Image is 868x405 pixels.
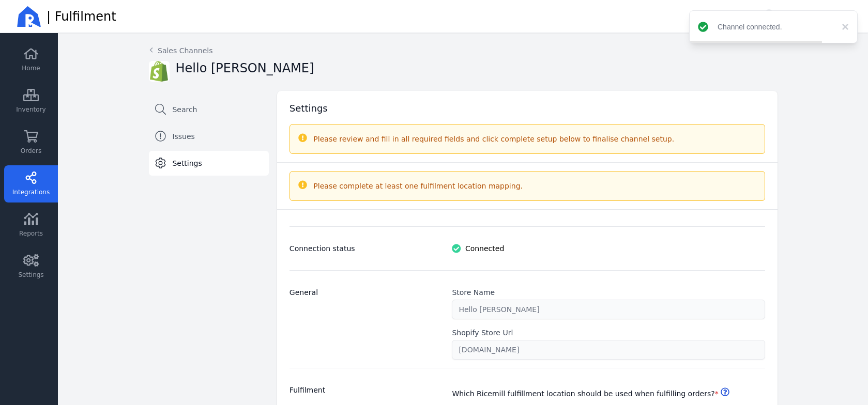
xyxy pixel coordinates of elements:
span: Integrations [12,188,50,196]
h2: Hello [PERSON_NAME] [176,60,314,76]
span: | Fulfilment [47,8,116,25]
input: e.g. My Shopify Store [452,300,764,319]
img: Ricemill Logo [17,4,41,29]
button: [PERSON_NAME] [758,5,856,28]
div: General [452,279,765,360]
span: Search [172,104,197,115]
span: Connected [461,243,508,254]
p: Which Ricemill fulfillment location should be used when fulfilling orders? [452,387,732,399]
a: Issues [149,124,269,149]
button: close [836,21,849,33]
div: Please complete at least one fulfilment location mapping. [313,180,756,192]
div: Please review and fill in all required fields and click complete setup below to finalise channel ... [313,133,756,145]
a: Helpdesk [719,387,732,400]
span: Home [22,64,40,72]
h3: Connection status [290,243,440,254]
a: Search [149,97,269,122]
span: Orders [21,147,41,155]
h3: Fulfilment [290,385,440,395]
a: Settings [149,151,269,176]
span: Settings [172,158,202,168]
img: SHOPIFY [149,61,170,82]
a: Helpdesk [717,9,731,24]
label: Shopify Store Url [452,328,513,338]
span: Inventory [16,105,45,114]
span: Reports [19,229,43,238]
label: Store Name [452,287,495,298]
div: Channel connected. [718,22,836,32]
h2: Settings [290,101,328,116]
a: Sales Channels [149,45,213,56]
span: Issues [172,131,195,142]
span: Settings [18,271,43,279]
input: e.g. https://my-shopify-store.myshopify.com [452,340,764,359]
h3: General [290,287,440,298]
